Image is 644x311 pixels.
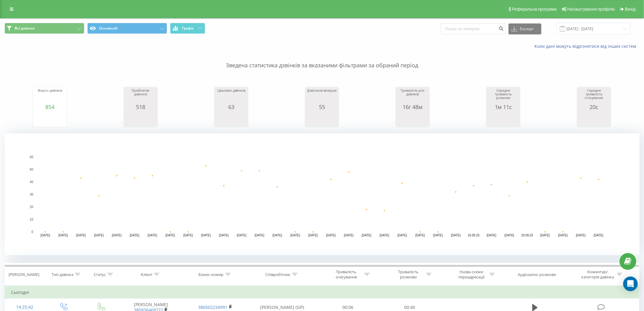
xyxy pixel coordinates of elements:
svg: A chart. [579,110,609,128]
button: Експорт [509,23,541,34]
button: Всі дзвінки [5,23,84,34]
text: [DATE] [112,234,122,237]
text: [DATE] [558,234,568,237]
text: 40 [30,180,33,184]
text: 19.09.25 [521,234,533,237]
div: Тип дзвінка [52,272,73,277]
text: [DATE] [451,234,461,237]
div: Статус [94,272,106,277]
svg: A chart. [488,110,519,128]
div: Бізнес номер [199,272,224,277]
text: [DATE] [255,234,264,237]
text: 20 [30,205,33,209]
span: Графік [182,26,194,30]
div: Всього дзвінків [35,89,65,104]
text: [DATE] [505,234,514,237]
a: Коли дані можуть відрізнятися вiд інших систем [535,43,639,49]
svg: A chart. [216,110,247,128]
div: Open Intercom Messenger [623,277,638,291]
div: 63 [216,104,247,110]
text: [DATE] [344,234,354,237]
text: 30 [30,193,33,196]
div: [PERSON_NAME] [9,272,39,277]
div: 518 [125,104,156,110]
span: Налаштування профілю [567,7,615,12]
div: 20с [579,104,609,110]
div: Середня тривалість очікування [579,89,609,104]
svg: A chart. [397,110,428,128]
div: Дзвонили вперше [307,89,337,104]
text: [DATE] [273,234,282,237]
input: Пошук за номером [441,23,506,34]
text: [DATE] [166,234,175,237]
text: [DATE] [308,234,318,237]
text: [DATE] [219,234,229,237]
text: 16.09.25 [468,234,480,237]
svg: A chart. [5,133,640,255]
text: [DATE] [540,234,550,237]
text: [DATE] [76,234,86,237]
text: [DATE] [201,234,211,237]
text: [DATE] [487,234,496,237]
svg: A chart. [125,110,156,128]
a: 380502234991 [198,304,228,310]
text: [DATE] [594,234,604,237]
div: Цільових дзвінків [216,89,247,104]
text: [DATE] [576,234,586,237]
text: [DATE] [130,234,139,237]
div: 55 [307,104,337,110]
text: [DATE] [237,234,247,237]
text: [DATE] [433,234,443,237]
div: Тривалість усіх дзвінків [397,89,428,104]
text: [DATE] [290,234,300,237]
text: 60 [30,155,33,159]
text: [DATE] [397,234,407,237]
text: [DATE] [183,234,193,237]
text: [DATE] [362,234,372,237]
text: [DATE] [415,234,425,237]
div: Співробітник [266,272,291,277]
text: [DATE] [148,234,157,237]
text: 10 [30,218,33,221]
div: 854 [35,104,65,110]
span: Вихід [625,7,636,12]
div: 1м 11с [488,104,519,110]
text: [DATE] [94,234,104,237]
button: Графік [170,23,205,34]
text: [DATE] [58,234,68,237]
text: 50 [30,168,33,171]
div: Аудіозапис розмови [518,272,556,277]
text: [DATE] [40,234,50,237]
text: [DATE] [380,234,390,237]
div: Середня тривалість розмови [488,89,519,104]
span: Всі дзвінки [15,26,35,31]
svg: A chart. [35,110,65,128]
div: Коментар/категорія дзвінка [580,269,615,280]
p: Зведена статистика дзвінків за вказаними фільтрами за обраний період [5,49,639,69]
text: 0 [31,230,33,234]
div: Тривалість розмови [392,269,425,280]
div: Клієнт [141,272,152,277]
td: Сьогодні [5,286,639,299]
button: Основний [87,23,167,34]
div: Тривалість очікування [330,269,363,280]
svg: A chart. [307,110,337,128]
span: Реферальна програма [512,7,557,12]
text: [DATE] [326,234,336,237]
div: Назва схеми переадресації [455,269,488,280]
div: Прийнятих дзвінків [125,89,156,104]
div: 16г 48м [397,104,428,110]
